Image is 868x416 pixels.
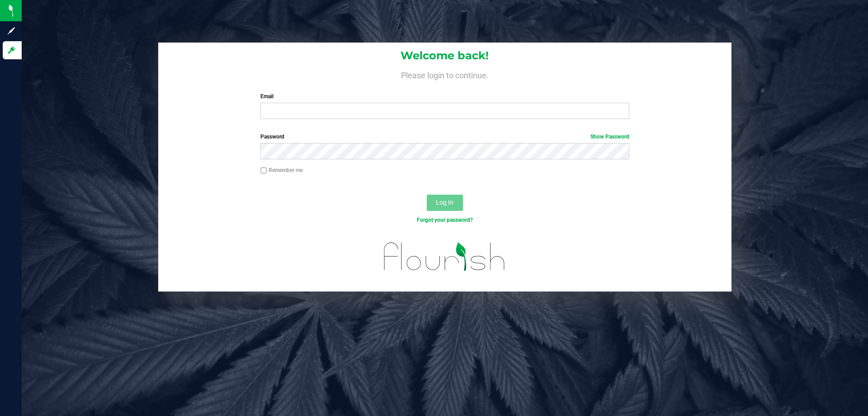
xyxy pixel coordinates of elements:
[260,166,303,174] label: Remember me
[158,50,731,62] h1: Welcome back!
[7,26,16,35] inline-svg: Sign up
[373,234,516,280] img: flourish_logo.svg
[427,195,463,211] button: Log In
[417,217,473,223] a: Forgot your password?
[590,134,629,140] a: Show Password
[7,46,16,55] inline-svg: Log in
[260,167,267,174] input: Remember me
[260,134,284,140] span: Password
[436,199,453,206] span: Log In
[260,92,629,100] label: Email
[158,69,731,80] h4: Please login to continue.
